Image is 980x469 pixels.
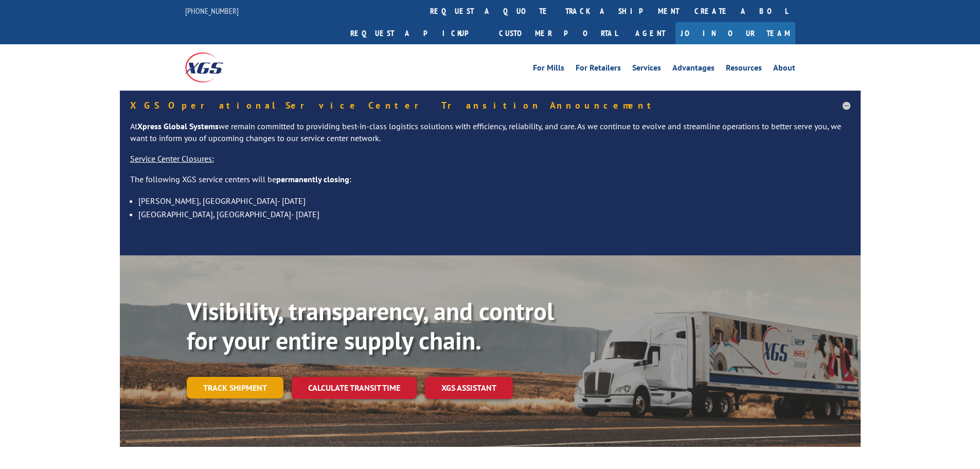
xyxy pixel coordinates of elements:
[726,64,762,75] a: Resources
[672,64,715,75] a: Advantages
[632,64,661,75] a: Services
[533,64,564,75] a: For Mills
[292,377,417,399] a: Calculate transit time
[130,120,850,153] p: At we remain committed to providing best-in-class logistics solutions with efficiency, reliabilit...
[576,64,621,75] a: For Retailers
[187,377,283,398] a: Track shipment
[425,377,513,399] a: XGS ASSISTANT
[138,194,850,207] li: [PERSON_NAME], [GEOGRAPHIC_DATA]- [DATE]
[675,22,795,44] a: Join Our Team
[138,207,850,221] li: [GEOGRAPHIC_DATA], [GEOGRAPHIC_DATA]- [DATE]
[137,121,219,131] strong: Xpress Global Systems
[343,22,491,44] a: Request a pickup
[773,64,795,75] a: About
[625,22,675,44] a: Agent
[130,173,850,194] p: The following XGS service centers will be :
[130,153,214,164] u: Service Center Closures:
[185,6,239,16] a: [PHONE_NUMBER]
[276,174,349,184] strong: permanently closing
[130,101,850,110] h5: XGS Operational Service Center Transition Announcement
[187,295,554,357] b: Visibility, transparency, and control for your entire supply chain.
[491,22,625,44] a: Customer Portal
